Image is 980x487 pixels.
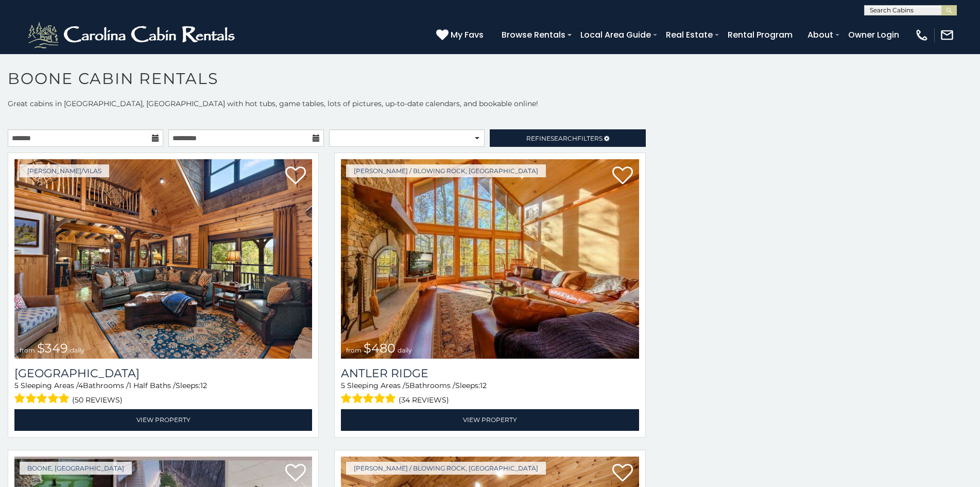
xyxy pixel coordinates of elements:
a: View Property [341,409,639,430]
a: Add to favorites [285,165,306,187]
span: 1 Half Baths / [129,381,176,390]
a: from $349 daily [14,159,312,359]
span: daily [70,346,84,354]
a: Local Area Guide [575,26,656,44]
span: 12 [480,381,487,390]
div: Sleeping Areas / Bathrooms / Sleeps: [14,380,312,407]
span: (50 reviews) [72,393,123,407]
a: About [802,26,838,44]
a: Add to favorites [285,463,306,484]
span: from [20,346,35,354]
img: White-1-2.png [26,20,239,51]
a: from $480 daily [341,159,639,359]
span: from [346,346,362,354]
img: phone-regular-white.png [915,28,929,42]
span: 4 [78,381,83,390]
span: $480 [364,341,396,356]
img: 1714398500_thumbnail.jpeg [14,159,312,359]
span: 5 [405,381,409,390]
img: mail-regular-white.png [940,28,954,42]
span: Refine Filters [526,135,603,142]
span: Search [551,135,577,142]
a: [PERSON_NAME]/Vilas [20,164,109,177]
a: Owner Login [843,26,904,44]
a: My Favs [436,28,486,42]
span: My Favs [451,28,484,41]
span: $349 [37,341,68,356]
a: Add to favorites [612,165,633,187]
a: Rental Program [723,26,798,44]
span: 5 [341,381,345,390]
a: [PERSON_NAME] / Blowing Rock, [GEOGRAPHIC_DATA] [346,164,546,177]
a: [PERSON_NAME] / Blowing Rock, [GEOGRAPHIC_DATA] [346,462,546,475]
a: Add to favorites [612,463,633,484]
span: 5 [14,381,19,390]
a: View Property [14,409,312,430]
div: Sleeping Areas / Bathrooms / Sleeps: [341,380,639,407]
a: Antler Ridge [341,366,639,380]
a: Real Estate [661,26,718,44]
h3: Diamond Creek Lodge [14,366,312,380]
a: Browse Rentals [496,26,571,44]
span: daily [398,346,412,354]
span: (34 reviews) [399,393,449,407]
a: Boone, [GEOGRAPHIC_DATA] [20,462,132,475]
a: [GEOGRAPHIC_DATA] [14,366,312,380]
img: 1714397585_thumbnail.jpeg [341,159,639,359]
a: RefineSearchFilters [490,129,645,147]
span: 12 [200,381,207,390]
